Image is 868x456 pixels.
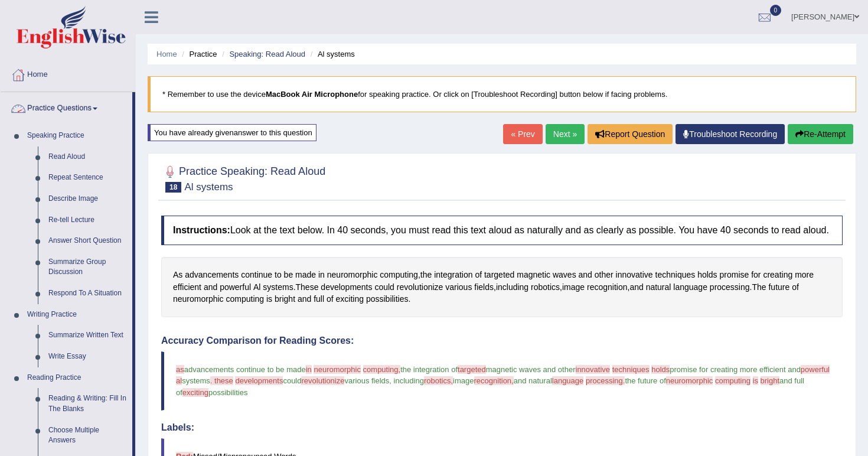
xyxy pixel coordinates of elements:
[184,181,233,193] small: Al systems
[148,76,856,112] blockquote: * Remember to use the device for speaking practice. Or click on [Troubleshoot Recording] button b...
[503,124,542,144] a: « Prev
[208,388,247,397] span: possibilities
[389,376,391,385] span: ,
[424,376,453,385] span: robotics,
[210,376,233,385] span: . these
[484,269,514,281] span: Click to see word definition
[588,124,673,144] button: Report Question
[43,210,132,231] a: Re-tell Lecture
[161,257,843,317] div: , . , , , . .
[306,365,312,374] span: in
[275,293,295,305] span: Click to see word definition
[296,281,319,294] span: Click to see word definition
[801,365,830,374] span: powerful
[514,376,552,385] span: and natural
[318,269,325,281] span: Click to see word definition
[161,216,843,245] h4: Look at the text below. In 40 seconds, you must read this text aloud as naturally and as clearly ...
[562,281,585,294] span: Click to see word definition
[22,125,132,146] a: Speaking Practice
[22,304,132,325] a: Writing Practice
[458,365,486,374] span: targeted
[314,365,361,374] span: neuromorphic
[321,281,372,294] span: Click to see word definition
[43,230,132,252] a: Answer Short Question
[434,269,472,281] span: Click to see word definition
[344,376,389,385] span: various fields
[646,281,671,294] span: Click to see word definition
[161,422,843,433] h4: Labels:
[673,281,707,294] span: Click to see word definition
[43,388,132,419] a: Reading & Writing: Fill In The Blanks
[552,376,584,385] span: language
[182,388,208,397] span: exciting
[266,293,272,305] span: Click to see word definition
[792,281,799,294] span: Click to see word definition
[720,269,749,281] span: Click to see word definition
[625,376,665,385] span: the future of
[156,50,177,58] a: Home
[263,281,293,294] span: Click to see word definition
[229,50,305,58] a: Speaking: Read Aloud
[576,365,611,374] span: innovative
[314,293,324,305] span: Click to see word definition
[715,376,750,385] span: computing
[486,365,576,374] span: magnetic waves and other
[655,269,696,281] span: Click to see word definition
[587,281,628,294] span: Click to see word definition
[253,281,260,294] span: Click to see word definition
[185,269,239,281] span: Click to see word definition
[295,269,316,281] span: Click to see word definition
[173,293,224,305] span: Click to see word definition
[1,92,132,122] a: Practice Questions
[22,367,132,389] a: Reading Practice
[612,365,650,374] span: techniques
[184,365,306,374] span: advancements continue to be made
[595,269,614,281] span: Click to see word definition
[394,376,424,385] span: including
[43,420,132,451] a: Choose Multiple Answers
[161,163,325,193] h2: Practice Speaking: Read Aloud
[176,376,807,396] span: and full of
[327,293,334,305] span: Click to see word definition
[795,269,814,281] span: Click to see word definition
[173,269,182,281] span: Click to see word definition
[1,58,135,88] a: Home
[763,269,792,281] span: Click to see word definition
[161,336,843,346] h4: Accuracy Comparison for Reading Scores:
[173,225,230,235] b: Instructions:
[43,146,132,168] a: Read Aloud
[400,365,458,374] span: the integration of
[226,293,265,305] span: Click to see word definition
[301,376,344,385] span: revolutionize
[445,281,472,294] span: Click to see word definition
[517,269,550,281] span: Click to see word definition
[666,376,713,385] span: neuromorphic
[204,281,217,294] span: Click to see word definition
[474,376,514,385] span: recognition,
[220,281,251,294] span: Click to see word definition
[579,269,592,281] span: Click to see word definition
[629,281,643,294] span: Click to see word definition
[43,252,132,283] a: Summarize Group Discussion
[616,269,653,281] span: Click to see word definition
[298,293,311,305] span: Click to see word definition
[586,376,625,385] span: processing.
[420,269,432,281] span: Click to see word definition
[148,124,316,141] div: You have already given answer to this question
[363,365,401,374] span: computing,
[751,269,761,281] span: Click to see word definition
[475,269,482,281] span: Click to see word definition
[179,48,217,60] li: Practice
[43,283,132,304] a: Respond To A Situation
[235,376,283,385] span: developments
[165,182,181,193] span: 18
[374,281,394,294] span: Click to see word definition
[752,281,766,294] span: Click to see word definition
[531,281,560,294] span: Click to see word definition
[453,376,474,385] span: image
[327,269,378,281] span: Click to see word definition
[283,376,301,385] span: could
[670,365,801,374] span: promise for creating more efficient and
[176,376,182,385] span: al
[43,325,132,346] a: Summarize Written Text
